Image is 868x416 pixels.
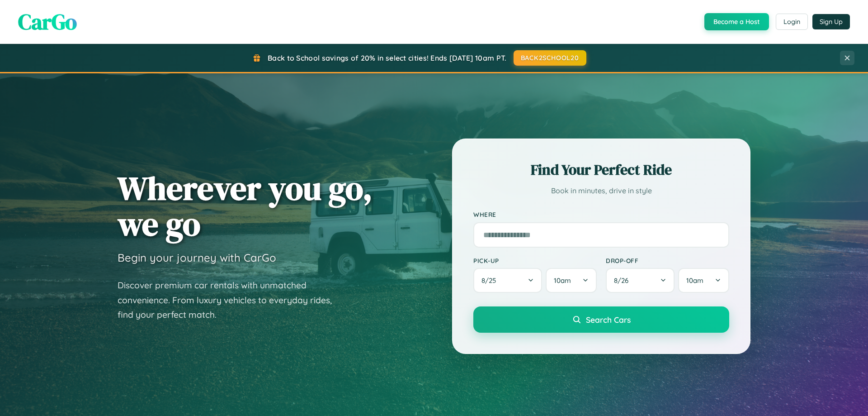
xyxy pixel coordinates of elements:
span: Search Cars [586,315,631,325]
span: 10am [686,276,703,285]
label: Drop-off [606,257,729,264]
button: Login [776,14,808,30]
h3: Begin your journey with CarGo [118,251,276,264]
button: 8/26 [606,268,675,293]
p: Discover premium car rentals with unmatched convenience. From luxury vehicles to everyday rides, ... [118,278,344,322]
button: Sign Up [812,14,850,29]
button: 10am [678,268,729,293]
span: 8 / 26 [614,276,633,285]
span: 10am [554,276,571,285]
label: Pick-up [473,257,597,264]
span: Back to School savings of 20% in select cities! Ends [DATE] 10am PT. [268,53,506,62]
p: Book in minutes, drive in style [473,184,729,197]
button: Become a Host [704,13,769,30]
span: 8 / 25 [481,276,500,285]
h1: Wherever you go, we go [118,170,373,242]
button: 8/25 [473,268,542,293]
button: 10am [546,268,597,293]
button: BACK2SCHOOL20 [514,50,586,66]
button: Search Cars [473,306,729,333]
h2: Find Your Perfect Ride [473,160,729,180]
label: Where [473,211,729,219]
span: CarGo [18,7,77,37]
